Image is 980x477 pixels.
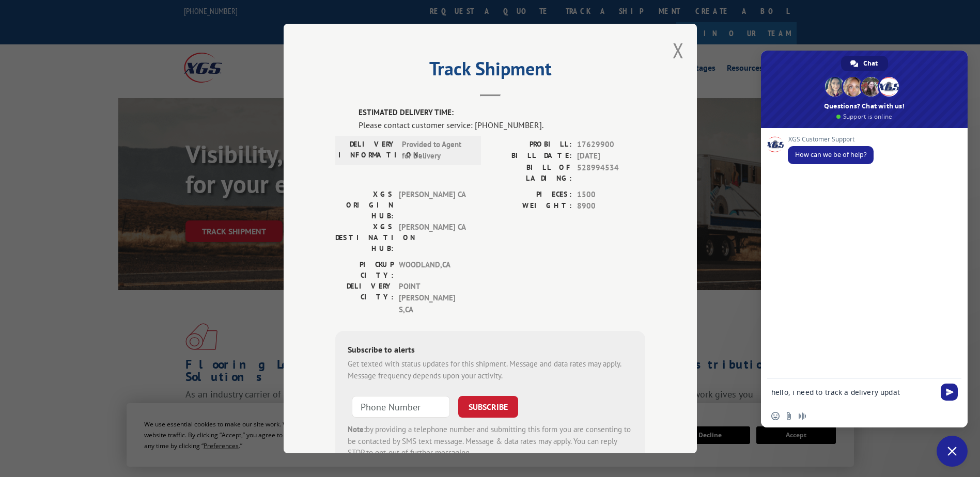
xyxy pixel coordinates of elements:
span: Audio message [798,412,806,420]
div: Subscribe to alerts [348,343,633,358]
span: 17629900 [577,139,645,151]
span: Send [941,384,958,401]
span: [DATE] [577,150,645,162]
textarea: Compose your message... [771,388,935,397]
div: by providing a telephone number and submitting this form you are consenting to be contacted by SM... [348,424,633,459]
div: Get texted with status updates for this shipment. Message and data rates may apply. Message frequ... [348,358,633,381]
h2: Track Shipment [335,61,645,81]
label: WEIGHT: [490,200,572,212]
label: XGS ORIGIN HUB: [335,189,394,221]
div: Chat [841,56,888,71]
label: PIECES: [490,189,572,201]
span: Send a file [785,412,793,420]
span: 8900 [577,200,645,212]
span: Provided to Agent for Delivery [402,139,472,162]
span: How can we be of help? [795,150,866,159]
span: Insert an emoji [771,412,780,420]
button: Close modal [673,37,684,64]
label: DELIVERY CITY: [335,281,394,316]
span: XGS Customer Support [788,136,874,143]
span: 1500 [577,189,645,201]
label: XGS DESTINATION HUB: [335,221,394,254]
label: ESTIMATED DELIVERY TIME: [359,107,645,119]
input: Phone Number [352,396,450,418]
span: [PERSON_NAME] CA [399,189,469,221]
span: Chat [863,56,878,71]
label: PICKUP CITY: [335,259,394,281]
label: PROBILL: [490,139,572,151]
span: [PERSON_NAME] CA [399,221,469,254]
span: POINT [PERSON_NAME] S , CA [399,281,469,316]
span: WOODLAND , CA [399,259,469,281]
label: BILL DATE: [490,150,572,162]
label: DELIVERY INFORMATION: [338,139,397,162]
label: BILL OF LADING: [490,162,572,184]
div: Close chat [937,436,968,467]
strong: Note: [348,424,366,434]
button: SUBSCRIBE [458,396,518,418]
span: 528994534 [577,162,645,184]
div: Please contact customer service: [PHONE_NUMBER]. [359,119,645,131]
